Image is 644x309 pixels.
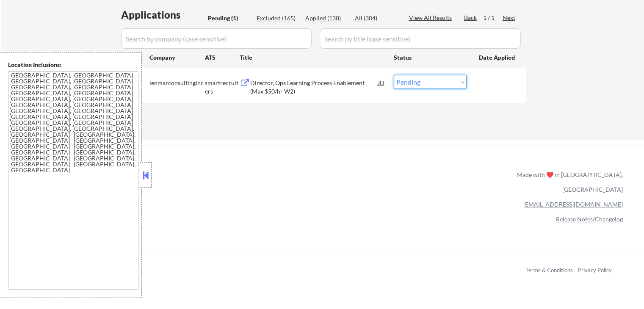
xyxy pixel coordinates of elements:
[409,14,454,22] div: View All Results
[377,75,386,90] div: JD
[257,14,299,22] div: Excluded (165)
[556,215,623,223] a: Release Notes/Changelog
[320,28,521,49] input: Search by title (case sensitive)
[483,14,503,22] div: 1 / 1
[525,267,573,273] a: Terms & Conditions
[503,14,516,22] div: Next
[355,14,397,22] div: All (304)
[394,50,467,65] div: Status
[305,14,348,22] div: Applied (138)
[464,14,478,22] div: Back
[208,14,250,22] div: Pending (1)
[205,79,240,95] div: smartrecruiters
[240,53,386,62] div: Title
[578,267,612,273] a: Privacy Policy
[250,79,378,95] div: Director, Ops Learning Process Enablement (Max $50/hr W2)
[523,201,623,208] a: [EMAIL_ADDRESS][DOMAIN_NAME]
[8,61,138,69] div: Location Inclusions:
[149,53,205,62] div: Company
[205,53,240,62] div: ATS
[479,53,516,62] div: Date Applied
[121,10,205,20] div: Applications
[514,167,623,197] div: Made with ❤️ in [GEOGRAPHIC_DATA], [GEOGRAPHIC_DATA]
[149,79,205,87] div: lenmarconsultinginc
[121,28,312,49] input: Search by company (case sensitive)
[17,179,340,188] a: Refer & earn free applications 👯‍♀️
